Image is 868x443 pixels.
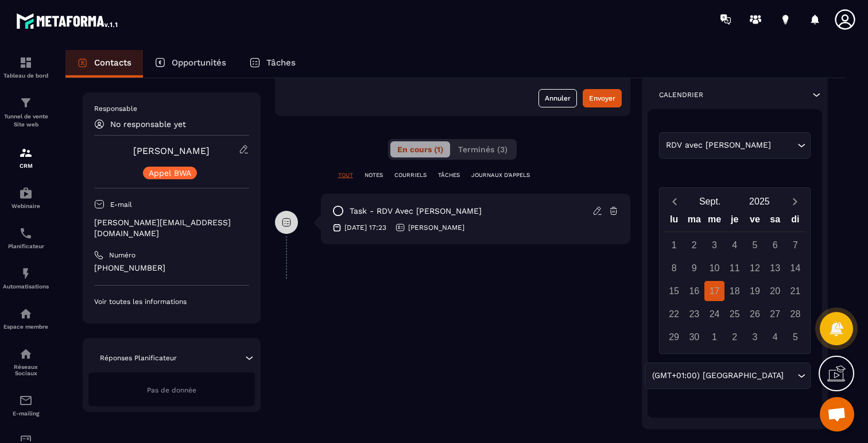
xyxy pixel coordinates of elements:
[765,258,785,278] div: 13
[765,211,785,232] div: sa
[3,113,49,129] p: Tunnel de vente Site web
[684,235,704,255] div: 2
[3,338,49,385] a: social-networksocial-networkRéseaux Sociaux
[745,327,765,347] div: 3
[438,171,460,179] p: TÂCHES
[664,327,684,347] div: 29
[109,251,135,260] p: Numéro
[110,200,132,209] p: E-mail
[3,283,49,290] p: Automatisations
[3,258,49,298] a: automationsautomationsAutomatisations
[724,327,745,347] div: 2
[143,50,238,78] a: Opportunités
[3,218,49,258] a: schedulerschedulerPlanificateur
[3,203,49,209] p: Webinaire
[133,145,210,156] a: [PERSON_NAME]
[538,89,577,107] button: Annuler
[664,235,806,347] div: Calendar days
[3,47,49,87] a: formationformationTableau de bord
[3,72,49,79] p: Tableau de bord
[397,145,443,154] span: En cours (1)
[664,258,684,278] div: 8
[704,304,724,324] div: 24
[659,132,811,159] div: Search for option
[664,281,684,301] div: 15
[765,281,785,301] div: 20
[664,211,684,232] div: lu
[785,327,805,347] div: 5
[3,137,49,178] a: formationformationCRM
[664,211,806,347] div: Calendar wrapper
[19,56,33,70] img: formation
[94,297,249,306] p: Voir toutes les informations
[704,281,724,301] div: 17
[3,178,49,218] a: automationsautomationsWebinaire
[3,163,49,169] p: CRM
[471,171,530,179] p: JOURNAUX D'APPELS
[451,141,514,157] button: Terminés (3)
[19,307,33,321] img: automations
[684,281,704,301] div: 16
[3,364,49,376] p: Réseaux Sociaux
[3,243,49,249] p: Planificateur
[94,57,131,68] p: Contacts
[19,347,33,361] img: social-network
[745,235,765,255] div: 5
[394,171,427,179] p: COURRIELS
[344,223,386,232] p: [DATE] 17:23
[100,353,177,363] p: Réponses Planificateur
[19,394,33,407] img: email
[19,186,33,200] img: automations
[350,206,482,217] p: task - RDV avec [PERSON_NAME]
[110,120,186,129] p: No responsable yet
[664,194,685,209] button: Previous month
[765,327,785,347] div: 4
[685,191,735,211] button: Open months overlay
[724,211,745,232] div: je
[94,217,249,239] p: [PERSON_NAME][EMAIL_ADDRESS][DOMAIN_NAME]
[785,211,805,232] div: di
[94,263,249,273] p: [PHONE_NUMBER]
[19,267,33,280] img: automations
[684,304,704,324] div: 23
[664,304,684,324] div: 22
[704,211,724,232] div: me
[645,363,811,389] div: Search for option
[784,194,805,209] button: Next month
[785,235,805,255] div: 7
[735,191,784,211] button: Open years overlay
[3,385,49,425] a: emailemailE-mailing
[785,304,805,324] div: 28
[785,258,805,278] div: 14
[820,397,854,432] div: Ouvrir le chat
[684,258,704,278] div: 9
[390,141,450,157] button: En cours (1)
[3,298,49,338] a: automationsautomationsEspace membre
[765,304,785,324] div: 27
[684,327,704,347] div: 30
[65,50,143,78] a: Contacts
[338,171,353,179] p: TOUT
[745,304,765,324] div: 26
[664,139,774,152] span: RDV avec [PERSON_NAME]
[147,386,196,394] span: Pas de donnée
[19,226,33,240] img: scheduler
[3,87,49,137] a: formationformationTunnel de vente Site web
[19,146,33,160] img: formation
[3,410,49,417] p: E-mailing
[365,171,383,179] p: NOTES
[745,211,765,232] div: ve
[785,281,805,301] div: 21
[3,323,49,330] p: Espace membre
[589,93,615,104] div: Envoyer
[786,369,795,382] input: Search for option
[704,235,724,255] div: 3
[649,369,786,382] span: (GMT+01:00) [GEOGRAPHIC_DATA]
[659,90,703,99] p: Calendrier
[458,145,507,154] span: Terminés (3)
[266,57,296,68] p: Tâches
[724,304,745,324] div: 25
[765,235,785,255] div: 6
[583,89,622,107] button: Envoyer
[724,281,745,301] div: 18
